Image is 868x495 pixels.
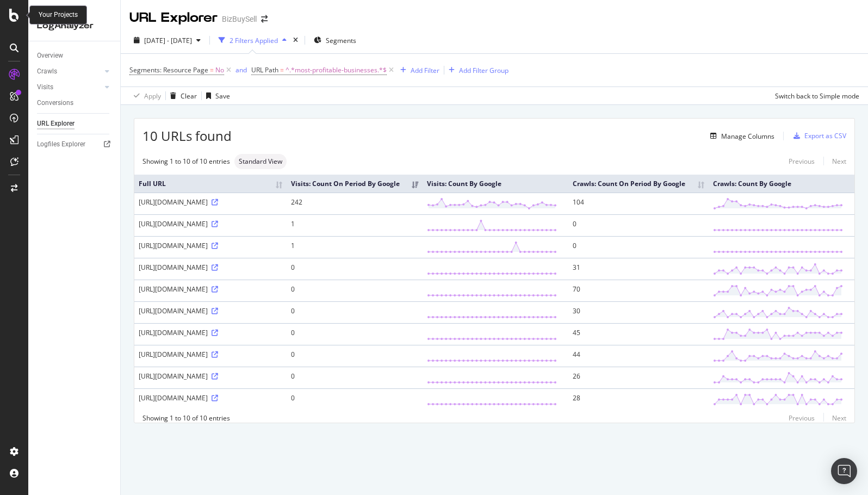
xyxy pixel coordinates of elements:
a: Overview [37,50,113,61]
span: Segments: Resource Page [129,65,208,75]
div: LogAnalyzer [37,20,111,32]
div: Showing 1 to 10 of 10 entries [142,413,230,423]
div: Visits [37,82,53,93]
button: Export as CSV [789,127,846,145]
span: Standard View [239,158,282,165]
div: Export as CSV [804,131,846,140]
td: 26 [568,367,708,388]
a: Logfiles Explorer [37,139,113,150]
div: Clear [181,91,197,101]
button: Manage Columns [706,129,774,143]
div: and [235,65,247,75]
button: 2 Filters Applied [214,32,291,49]
span: 10 URLs found [142,127,232,145]
td: 104 [568,193,708,214]
td: 30 [568,301,708,323]
div: Open Intercom Messenger [831,458,857,484]
button: [DATE] - [DATE] [129,32,205,49]
div: Overview [37,50,63,61]
td: 0 [287,258,423,280]
div: 2 Filters Applied [230,36,278,45]
div: Crawls [37,66,57,77]
a: Visits [37,82,102,93]
span: = [280,65,284,75]
td: 0 [287,301,423,323]
button: Add Filter Group [444,64,509,77]
div: [URL][DOMAIN_NAME] [139,241,282,250]
td: 0 [287,345,423,367]
div: Switch back to Simple mode [775,91,859,101]
div: [URL][DOMAIN_NAME] [139,284,282,294]
button: Switch back to Simple mode [771,87,859,104]
td: 0 [287,367,423,388]
div: Logfiles Explorer [37,139,85,150]
th: Visits: Count By Google [423,175,568,193]
div: [URL][DOMAIN_NAME] [139,306,282,315]
td: 28 [568,388,708,410]
div: [URL][DOMAIN_NAME] [139,219,282,228]
span: = [210,65,214,75]
div: Save [215,91,230,101]
th: Crawls: Count On Period By Google: activate to sort column ascending [568,175,708,193]
div: Conversions [37,97,73,109]
div: Add Filter Group [459,66,509,75]
div: times [291,35,300,46]
span: No [215,63,224,78]
td: 31 [568,258,708,280]
td: 70 [568,280,708,301]
div: BizBuySell [222,14,257,24]
td: 0 [287,323,423,345]
td: 0 [568,214,708,236]
th: Full URL: activate to sort column ascending [134,175,287,193]
div: [URL][DOMAIN_NAME] [139,372,282,381]
div: URL Explorer [129,9,218,27]
div: [URL][DOMAIN_NAME] [139,350,282,359]
button: Save [202,87,230,104]
button: and [235,65,247,75]
td: 1 [287,236,423,258]
div: Showing 1 to 10 of 10 entries [142,157,230,166]
div: neutral label [234,154,287,169]
div: [URL][DOMAIN_NAME] [139,263,282,272]
div: arrow-right-arrow-left [261,15,268,23]
div: [URL][DOMAIN_NAME] [139,393,282,403]
div: Add Filter [411,66,439,75]
td: 242 [287,193,423,214]
td: 0 [287,280,423,301]
th: Visits: Count On Period By Google: activate to sort column ascending [287,175,423,193]
div: Your Projects [39,10,78,20]
button: Segments [309,32,361,49]
div: Apply [144,91,161,101]
span: [DATE] - [DATE] [144,36,192,45]
button: Clear [166,87,197,104]
td: 44 [568,345,708,367]
div: [URL][DOMAIN_NAME] [139,197,282,207]
button: Apply [129,87,161,104]
a: URL Explorer [37,118,113,129]
td: 0 [287,388,423,410]
td: 45 [568,323,708,345]
span: Segments [326,36,356,45]
span: URL Path [251,65,278,75]
div: Manage Columns [721,132,774,141]
th: Crawls: Count By Google [709,175,854,193]
div: URL Explorer [37,118,75,129]
td: 0 [568,236,708,258]
a: Conversions [37,97,113,109]
a: Crawls [37,66,102,77]
td: 1 [287,214,423,236]
div: [URL][DOMAIN_NAME] [139,328,282,337]
span: ^.*most-profitable-businesses.*$ [286,63,387,78]
button: Add Filter [396,64,439,77]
